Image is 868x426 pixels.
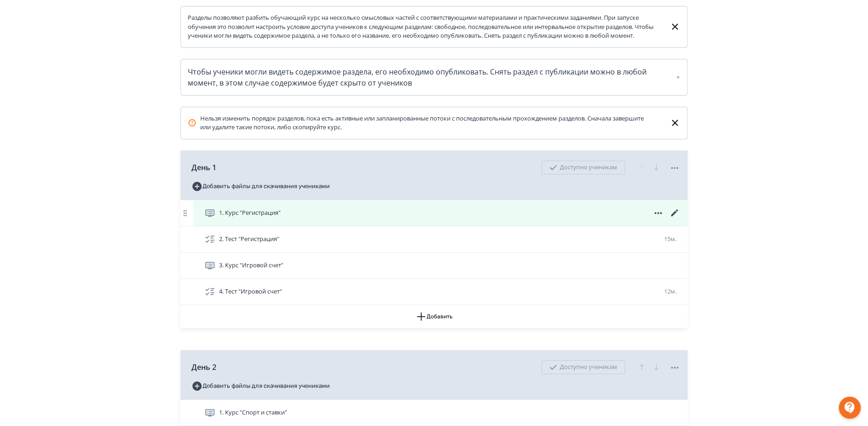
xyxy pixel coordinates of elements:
div: 1. Курс "Регистрация" [180,200,688,226]
span: 15м. [664,235,676,243]
span: День 1 [192,162,216,173]
div: 1. Курс "Спорт и ставки" [180,400,688,426]
div: 2. Тест "Регистрация"15м. [180,226,688,253]
span: 1. Курс "Регистрация" [219,208,281,218]
span: 1. Курс "Спорт и ставки" [219,408,287,417]
div: Нельзя изменить порядок разделов, пока есть активные или запланированные потоки с последовательны... [188,114,655,132]
span: День 2 [192,362,216,373]
div: Доступно ученикам [541,360,625,374]
div: 4. Тест "Игровой счет"12м. [180,279,688,305]
span: 3. Курс "Игровой счет" [219,261,283,270]
div: 3. Курс "Игровой счет" [180,253,688,279]
div: Чтобы ученики могли видеть содержимое раздела, его необходимо опубликовать. Снять раздел с публик... [188,66,680,88]
div: Разделы позволяют разбить обучающий курс на несколько смысловых частей с соответствующими материа... [188,13,662,40]
span: 12м. [664,287,676,295]
button: Добавить файлы для скачивания учениками [192,179,330,194]
div: Доступно ученикам [541,161,625,174]
span: 2. Тест "Регистрация" [219,235,279,244]
span: 4. Тест "Игровой счет" [219,287,282,296]
button: Добавить файлы для скачивания учениками [192,379,330,393]
button: Добавить [180,305,688,328]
